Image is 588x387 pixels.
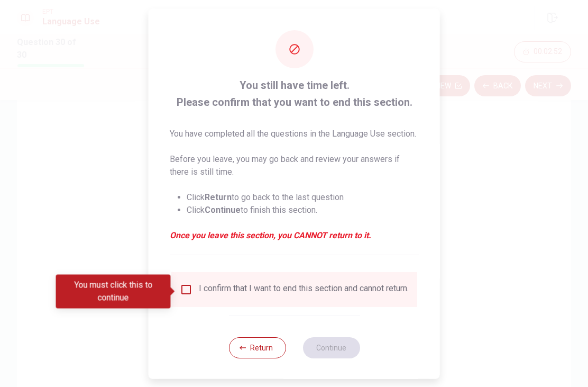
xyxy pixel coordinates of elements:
li: Click to go back to the last question [187,191,419,203]
p: You have completed all the questions in the Language Use section. [170,127,419,140]
span: You still have time left. Please confirm that you want to end this section. [170,76,419,110]
div: You must click this to continue [56,275,171,309]
em: Once you leave this section, you CANNOT return to it. [170,229,419,241]
div: I confirm that I want to end this section and cannot return. [199,283,409,295]
button: Continue [302,337,360,358]
span: You must click this to continue [180,283,192,295]
strong: Return [205,192,232,202]
button: Return [228,337,286,358]
p: Before you leave, you may go back and review your answers if there is still time. [170,152,419,178]
strong: Continue [205,204,241,214]
li: Click to finish this section. [187,203,419,216]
